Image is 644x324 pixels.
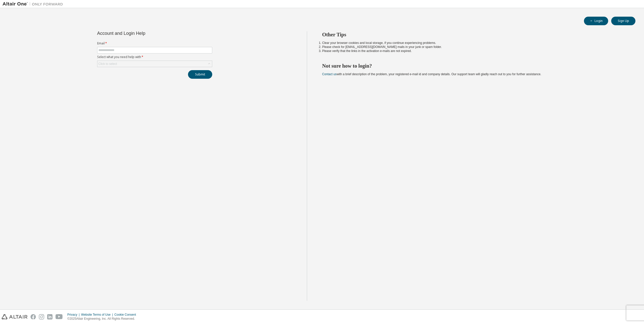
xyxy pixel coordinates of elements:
div: Account and Login Help [97,31,189,35]
img: instagram.svg [39,314,44,319]
h2: Other Tips [322,31,627,38]
button: Sign Up [611,17,635,25]
label: Email [97,41,212,45]
span: with a brief description of the problem, your registered e-mail id and company details. Our suppo... [322,72,541,76]
li: Please verify that the links in the activation e-mails are not expired. [322,49,627,53]
div: Privacy [67,313,81,317]
label: Select what you need help with [97,55,212,59]
button: Submit [188,70,212,79]
a: Contact us [322,72,337,76]
img: Altair One [3,2,66,7]
div: Cookie Consent [114,313,139,317]
img: linkedin.svg [47,314,52,319]
button: Login [584,17,608,25]
img: facebook.svg [31,314,36,319]
div: Click to select [98,62,117,66]
h2: Not sure how to login? [322,63,627,69]
li: Clear your browser cookies and local storage, if you continue experiencing problems. [322,41,627,45]
div: Click to select [97,61,212,67]
p: © 2025 Altair Engineering, Inc. All Rights Reserved. [67,317,139,321]
img: youtube.svg [56,314,63,319]
div: Website Terms of Use [81,313,114,317]
img: altair_logo.svg [2,314,28,319]
li: Please check for [EMAIL_ADDRESS][DOMAIN_NAME] mails in your junk or spam folder. [322,45,627,49]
